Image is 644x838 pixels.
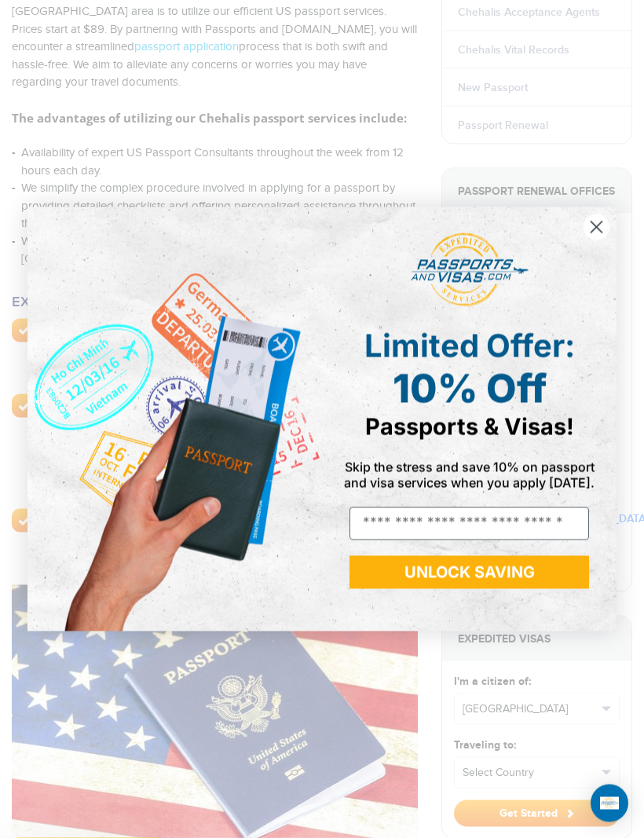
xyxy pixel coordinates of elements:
div: Open Intercom Messenger [591,785,628,822]
span: 10% Off [393,365,547,412]
img: passports and visas [411,233,529,307]
span: Passports & Visas! [365,413,574,441]
span: Skip the stress and save 10% on passport and visa services when you apply [DATE]. [344,459,595,491]
button: Close dialog [583,214,610,241]
span: Limited Offer: [364,327,575,365]
button: UNLOCK SAVING [349,556,589,589]
img: de9cda0d-0715-46ca-9a25-073762a91ba7.png [27,207,322,631]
